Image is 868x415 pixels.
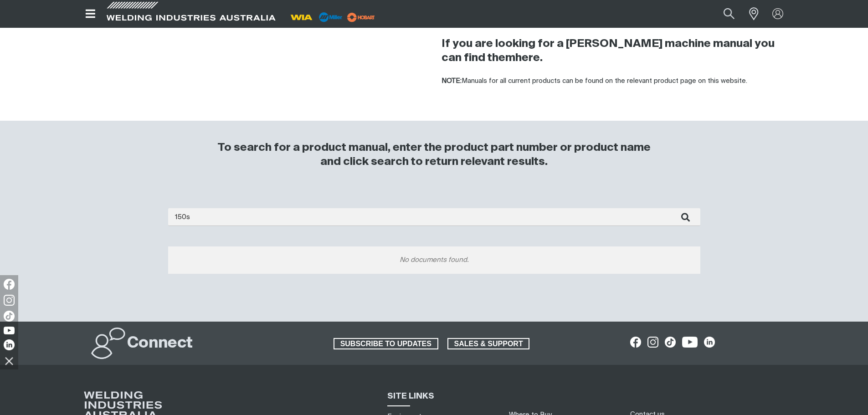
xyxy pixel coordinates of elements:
[168,208,700,226] input: Enter search...
[447,338,530,350] a: SALES & SUPPORT
[387,392,434,400] span: SITE LINKS
[448,338,529,350] span: SALES & SUPPORT
[4,279,15,290] img: Facebook
[1,353,17,369] img: hide socials
[515,52,543,63] a: here.
[344,10,378,24] img: miller
[442,76,787,87] p: Manuals for all current products can be found on the relevant product page on this website.
[334,338,438,350] a: SUBSCRIBE TO UPDATES
[714,4,745,24] button: Search products
[214,141,655,169] h3: To search for a product manual, enter the product part number or product name and click search to...
[4,339,15,350] img: LinkedIn
[334,338,437,350] span: SUBSCRIBE TO UPDATES
[702,4,744,24] input: Product name or item number...
[4,311,15,322] img: TikTok
[4,295,15,306] img: Instagram
[442,77,462,84] strong: NOTE:
[127,333,193,354] h2: Connect
[4,327,15,334] img: YouTube
[168,246,700,274] div: No documents found.
[344,14,378,20] a: miller
[442,38,775,63] strong: If you are looking for a [PERSON_NAME] machine manual you can find them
